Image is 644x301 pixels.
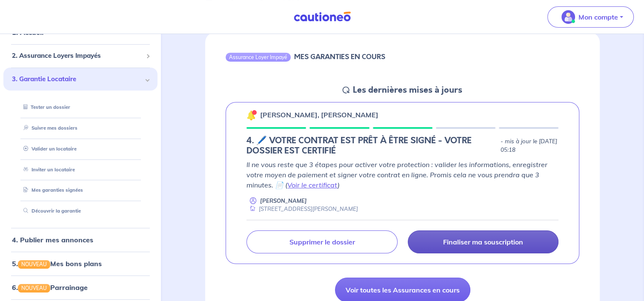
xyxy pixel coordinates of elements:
[12,28,43,37] a: 1. Accueil
[12,283,88,292] a: 6.NOUVEAUParrainage
[294,53,385,61] h6: MES GARANTIES EN COURS
[246,230,397,253] a: Supprimer le dossier
[12,74,143,84] span: 3. Garantie Locataire
[408,230,558,253] a: Finaliser ma souscription
[547,6,634,28] button: illu_account_valid_menu.svgMon compte
[14,100,147,114] div: Tester un dossier
[14,204,147,218] div: Découvrir la garantie
[14,121,147,135] div: Suivre mes dossiers
[246,110,257,120] img: 🔔
[3,48,157,64] div: 2. Assurance Loyers Impayés
[20,208,81,214] a: Découvrir la garantie
[260,110,378,120] p: [PERSON_NAME], [PERSON_NAME]
[443,238,523,246] p: Finaliser ma souscription
[260,197,307,205] p: [PERSON_NAME]
[14,142,147,156] div: Valider un locataire
[501,137,558,154] p: - mis à jour le [DATE] 05:18
[578,12,618,22] p: Mon compte
[246,205,358,213] div: [STREET_ADDRESS][PERSON_NAME]
[20,146,77,152] a: Valider un locataire
[3,255,157,272] div: 5.NOUVEAUMes bons plans
[12,259,102,268] a: 5.NOUVEAUMes bons plans
[246,136,558,156] div: state: CONTRACT-INFO-IN-PROGRESS, Context: NEW,CHOOSE-CERTIFICATE,RELATIONSHIP,LESSOR-DOCUMENTS
[290,11,354,22] img: Cautioneo
[12,236,93,244] a: 4. Publier mes annonces
[287,181,338,189] a: Voir le certificat
[561,10,575,24] img: illu_account_valid_menu.svg
[353,85,462,95] h5: Les dernières mises à jours
[289,238,355,246] p: Supprimer le dossier
[246,159,558,190] p: Il ne vous reste que 3 étapes pour activer votre protection : valider les informations, enregistr...
[12,51,143,61] span: 2. Assurance Loyers Impayés
[3,279,157,296] div: 6.NOUVEAUParrainage
[14,183,147,197] div: Mes garanties signées
[246,136,497,156] h5: 4. 🖊️ VOTRE CONTRAT EST PRÊT À ÊTRE SIGNÉ - VOTRE DOSSIER EST CERTIFIÉ
[20,166,75,172] a: Inviter un locataire
[20,187,83,193] a: Mes garanties signées
[20,125,77,131] a: Suivre mes dossiers
[3,67,157,91] div: 3. Garantie Locataire
[3,231,157,248] div: 4. Publier mes annonces
[20,104,70,110] a: Tester un dossier
[14,162,147,176] div: Inviter un locataire
[226,53,291,61] div: Assurance Loyer Impayé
